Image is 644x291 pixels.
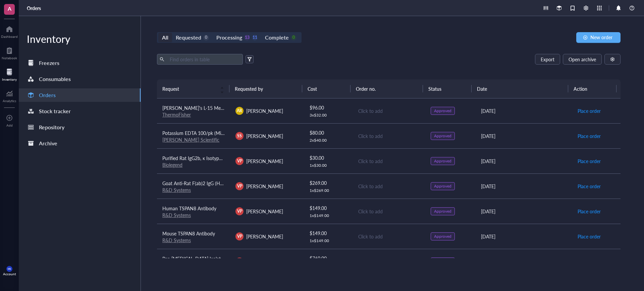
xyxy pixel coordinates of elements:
[237,208,242,214] span: VP
[352,123,425,148] td: Click to add
[481,258,567,265] div: [DATE]
[3,99,16,103] div: Analytics
[434,209,451,214] div: Approved
[246,208,283,215] span: [PERSON_NAME]
[237,158,242,164] span: VP
[310,204,347,212] div: $ 149.00
[423,79,471,98] th: Status
[244,35,250,41] div: 13
[351,79,423,98] th: Order no.
[162,230,215,237] span: Mouse TSPAN8 Antibody
[302,79,351,98] th: Cost
[1,34,18,39] div: Dashboard
[568,79,616,98] th: Action
[1,24,18,39] a: Dashboard
[541,57,554,62] span: Export
[2,67,17,81] a: Inventory
[265,33,288,42] div: Complete
[216,33,242,42] div: Processing
[162,205,216,212] span: Human TSPAN8 Antibody
[481,132,567,140] div: [DATE]
[246,183,283,190] span: [PERSON_NAME]
[162,85,216,92] span: Request
[310,138,347,143] div: 2 x $ 40.00
[310,179,347,187] div: $ 269.00
[2,77,17,81] div: Inventory
[578,258,601,265] span: Place order
[246,233,283,240] span: [PERSON_NAME]
[162,212,191,218] a: R&D Systems
[358,157,420,165] div: Click to add
[2,45,17,60] a: Notebook
[310,163,347,168] div: 1 x $ 30.00
[569,57,596,62] span: Open archive
[310,104,347,111] div: $ 96.00
[19,56,141,70] a: Freezers
[162,161,182,168] a: Biolegend
[237,108,242,114] span: AR
[157,79,229,98] th: Request
[358,107,420,115] div: Click to add
[162,180,281,187] span: Goat Anti-Rat F(ab)2 IgG (H+L) APC-conjugated Antibody
[291,35,297,41] div: 0
[577,156,601,166] button: Place order
[472,79,568,98] th: Date
[352,249,425,274] td: Click to add
[237,183,242,189] span: VP
[578,183,601,190] span: Place order
[578,132,601,140] span: Place order
[162,104,231,111] span: [PERSON_NAME]'s L-15 Medium
[162,187,191,193] a: R&D Systems
[246,158,283,164] span: [PERSON_NAME]
[162,155,250,161] span: Purified Rat IgG2b, κ Isotype Ctrl Antibody
[176,33,201,42] div: Requested
[434,158,451,164] div: Approved
[39,58,59,68] div: Freezers
[19,72,141,86] a: Consumables
[6,123,13,127] div: Add
[252,35,258,41] div: 11
[162,136,219,143] a: [PERSON_NAME] Scientific
[27,5,42,11] a: Orders
[590,34,612,40] span: New order
[39,123,64,132] div: Repository
[481,107,567,115] div: [DATE]
[39,139,57,148] div: Archive
[19,88,141,102] a: Orders
[310,129,347,136] div: $ 80.00
[310,188,347,193] div: 1 x $ 269.00
[229,79,302,98] th: Requested by
[578,208,601,215] span: Place order
[358,208,420,215] div: Click to add
[434,234,451,239] div: Approved
[352,199,425,224] td: Click to add
[39,106,71,116] div: Stock tracker
[19,104,141,118] a: Stock tracker
[578,107,601,115] span: Place order
[576,32,621,43] button: New order
[3,272,16,276] div: Account
[310,254,347,262] div: $ 760.00
[358,132,420,140] div: Click to add
[434,108,451,114] div: Approved
[310,113,347,118] div: 3 x $ 32.00
[352,98,425,124] td: Click to add
[2,56,17,60] div: Notebook
[310,213,347,218] div: 1 x $ 149.00
[310,229,347,237] div: $ 149.00
[39,90,56,100] div: Orders
[578,157,601,165] span: Place order
[167,54,240,64] input: Find orders in table
[358,258,420,265] div: Click to add
[577,105,601,116] button: Place order
[358,233,420,240] div: Click to add
[39,74,71,84] div: Consumables
[310,154,347,161] div: $ 30.00
[162,130,290,136] span: Potassium EDTA 100/pk (Microvette® Prepared Micro Tubes)
[237,133,242,139] span: SS
[481,208,567,215] div: [DATE]
[535,54,560,65] button: Export
[481,233,567,240] div: [DATE]
[577,181,601,192] button: Place order
[19,121,141,134] a: Repository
